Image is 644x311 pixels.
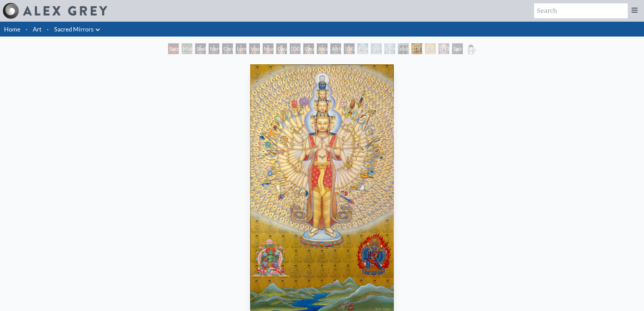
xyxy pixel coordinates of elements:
[209,43,219,54] div: Nervous System
[23,22,30,37] li: ·
[168,43,179,54] div: Sacred Mirrors Room, [GEOGRAPHIC_DATA]
[290,43,301,54] div: [DEMOGRAPHIC_DATA] Woman
[371,43,382,54] div: Spiritual Energy System
[534,3,628,18] input: Search
[276,43,287,54] div: Caucasian Woman
[263,43,273,54] div: Muscle System
[33,24,42,34] a: Art
[44,22,51,37] li: ·
[236,43,246,54] div: Lymphatic System
[303,43,314,54] div: Caucasian Man
[398,43,409,54] div: Void Clear Light
[357,43,368,54] div: Psychic Energy System
[182,43,192,54] div: Material World
[317,43,328,54] div: Asian Man
[452,43,463,54] div: Spiritual World
[438,43,449,54] div: [PERSON_NAME]
[344,43,355,54] div: [DEMOGRAPHIC_DATA] Woman
[4,25,20,33] a: Home
[195,43,206,54] div: Skeletal System
[330,43,341,54] div: African Man
[222,43,233,54] div: Cardiovascular System
[425,43,436,54] div: [DEMOGRAPHIC_DATA]
[384,43,395,54] div: Universal Mind Lattice
[411,43,422,54] div: [DEMOGRAPHIC_DATA]
[466,43,476,54] div: Sacred Mirrors Frame
[54,24,94,34] a: Sacred Mirrors
[249,43,260,54] div: Viscera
